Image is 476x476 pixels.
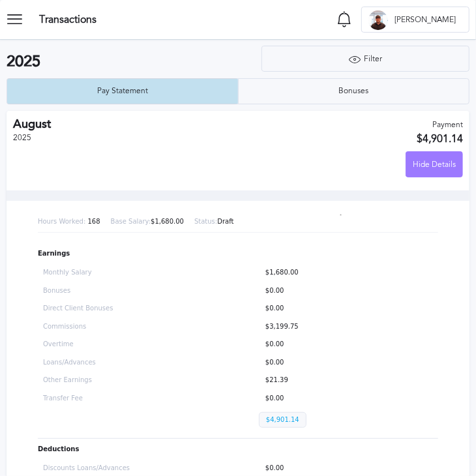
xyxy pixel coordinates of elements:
p: Direct Client Bonuses [43,305,217,312]
div: Hide Details [406,152,462,178]
p: Other Earnings [43,376,217,384]
p: $3,199.75 [259,323,433,331]
span: [PERSON_NAME] [388,16,462,25]
p: Overtime [43,340,217,348]
h2: August [13,117,254,131]
p: Bonuses [43,287,217,295]
p: $0.00 [259,394,433,402]
span: Base Salary: [111,218,151,225]
div: Pay Statement [91,87,155,96]
p: Earnings [38,250,428,258]
p: Monthly Salary [43,269,217,276]
p: $0.00 [259,359,433,366]
span: Status: [194,218,217,225]
div: Filter [262,46,469,72]
p: Discounts Loans/Advances [43,464,217,472]
button: Hide Details [406,151,463,177]
p: $21.39 [259,376,433,384]
p: $0.00 [259,340,433,348]
button: Pay Statement [7,78,238,104]
p: $0.00 [259,464,433,472]
h3: $4,901.14 [417,133,463,145]
p: Loans/Advances [43,359,217,366]
p: $0.00 [259,305,433,312]
button: G[PERSON_NAME] [361,7,469,33]
p: Draft [194,218,233,226]
p: $4,901.14 [259,412,306,428]
span: 2025 [13,133,31,142]
p: $1,680.00 [259,269,433,276]
div: G [368,10,388,30]
button: Filter [261,46,470,72]
p: Deductions [38,445,428,453]
button: Bonuses [238,78,469,104]
p: $1,680.00 [111,218,185,226]
h2: 2025 [7,53,255,71]
span: Hours Worked: [38,218,85,225]
p: Transfer Fee [43,394,217,402]
div: Payment [432,121,463,130]
p: 168 [38,218,100,226]
p: Commissions [43,323,217,331]
h3: Transactions [39,14,97,25]
p: $0.00 [259,287,433,295]
div: Bonuses [333,87,376,96]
